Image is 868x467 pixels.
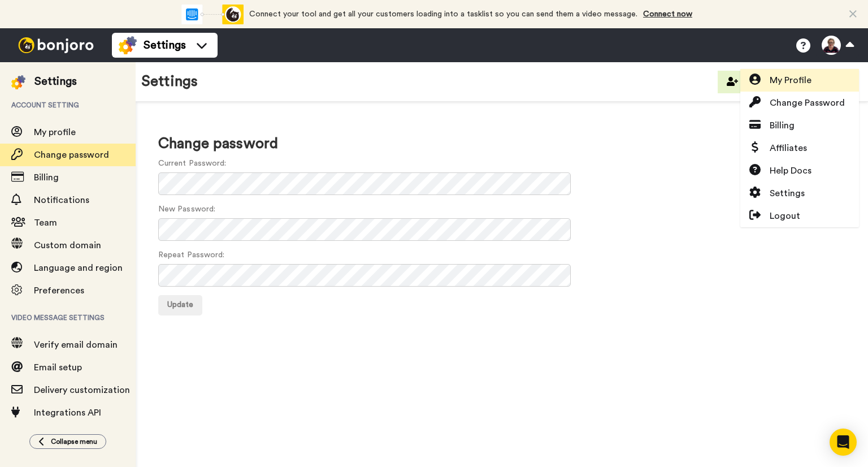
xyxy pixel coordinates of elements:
[34,263,123,273] span: Language and region
[34,408,101,417] span: Integrations API
[740,69,859,92] a: My Profile
[34,340,118,349] span: Verify email domain
[141,73,198,90] h1: Settings
[34,386,130,395] span: Delivery customization
[740,137,859,159] a: Affiliates
[643,10,692,18] a: Connect now
[29,434,106,449] button: Collapse menu
[770,96,845,110] span: Change Password
[181,5,244,24] div: animation
[158,158,226,170] label: Current Password:
[34,218,57,227] span: Team
[718,71,773,93] button: Invite
[34,286,84,295] span: Preferences
[34,241,101,250] span: Custom domain
[740,159,859,182] a: Help Docs
[34,73,77,89] div: Settings
[34,150,109,159] span: Change password
[740,182,859,205] a: Settings
[770,141,807,155] span: Affiliates
[830,429,857,456] div: Open Intercom Messenger
[51,437,97,446] span: Collapse menu
[770,209,800,223] span: Logout
[34,196,89,205] span: Notifications
[740,114,859,137] a: Billing
[158,249,224,261] label: Repeat Password:
[158,136,845,152] h1: Change password
[144,37,186,53] span: Settings
[34,173,59,182] span: Billing
[167,301,193,309] span: Update
[34,363,82,372] span: Email setup
[249,10,637,18] span: Connect your tool and get all your customers loading into a tasklist so you can send them a video...
[14,37,98,53] img: bj-logo-header-white.svg
[770,119,795,132] span: Billing
[158,295,202,315] button: Update
[158,204,215,215] label: New Password:
[119,36,137,54] img: settings-colored.svg
[770,164,811,178] span: Help Docs
[740,205,859,227] a: Logout
[11,75,25,89] img: settings-colored.svg
[770,73,811,87] span: My Profile
[770,187,805,200] span: Settings
[34,128,76,137] span: My profile
[740,92,859,114] a: Change Password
